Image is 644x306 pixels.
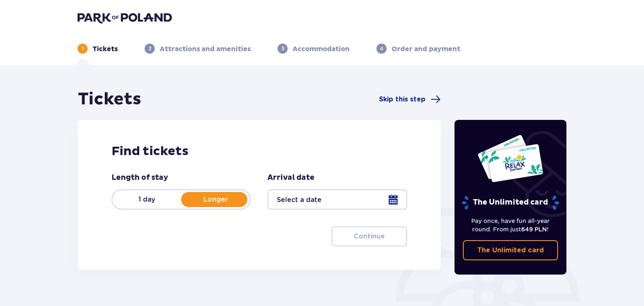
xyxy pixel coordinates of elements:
div: 4Order and payment [377,44,460,54]
p: Pay once, have fun all-year round. From just ! [463,217,558,233]
p: 2 [148,45,151,52]
img: Park of Poland logo [78,12,172,23]
div: 2Attractions and amenities [145,44,251,54]
p: Continue [353,232,385,241]
p: 4 [380,45,383,52]
p: Order and payment [392,44,460,54]
p: 1 [82,45,84,52]
span: 649 PLN [521,226,547,233]
p: Length of stay [112,173,168,183]
h1: Tickets [78,89,141,110]
img: Two entry cards to Suntago with the word 'UNLIMITED RELAX', featuring a white background with tro... [477,134,544,183]
p: Accommodation [293,44,350,54]
a: Skip this step [379,94,441,104]
p: 1 day [112,195,181,204]
span: Skip this step [379,95,426,104]
div: 3Accommodation [278,44,350,54]
p: The Unlimited card [461,195,560,210]
p: 3 [281,45,284,52]
p: Longer [181,195,250,204]
p: The Unlimited card [477,246,544,255]
button: Continue [332,226,407,246]
p: Arrival date [267,173,314,183]
div: 1Tickets [78,44,118,54]
a: The Unlimited card [463,240,558,260]
p: Attractions and amenities [160,44,251,54]
p: Tickets [93,44,118,54]
h2: Find tickets [112,143,407,159]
